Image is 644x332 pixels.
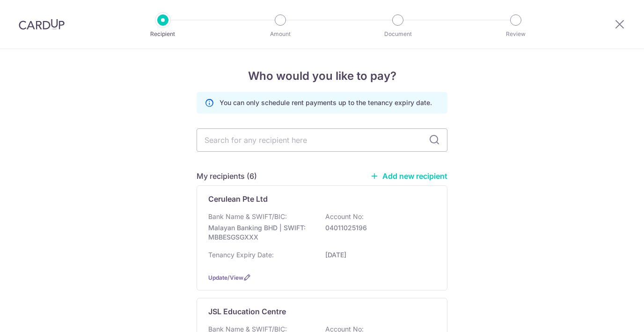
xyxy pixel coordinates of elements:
[197,128,447,152] input: Search for any recipient here
[246,29,315,39] p: Amount
[19,19,65,30] img: CardUp
[220,98,432,107] p: You can only schedule rent payments up to the tenancy expiry date.
[370,171,447,181] a: Add new recipient
[325,212,364,221] p: Account No:
[128,29,198,39] p: Recipient
[208,193,268,205] p: Cerulean Pte Ltd
[197,68,447,85] h4: Who would you like to pay?
[208,212,287,221] p: Bank Name & SWIFT/BIC:
[325,223,430,233] p: 04011025196
[325,250,430,260] p: [DATE]
[208,306,286,317] p: JSL Education Centre
[481,29,550,39] p: Review
[208,274,243,281] a: Update/View
[208,223,313,242] p: Malayan Banking BHD | SWIFT: MBBESGSGXXX
[363,29,432,39] p: Document
[197,170,257,182] h5: My recipients (6)
[208,250,274,260] p: Tenancy Expiry Date:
